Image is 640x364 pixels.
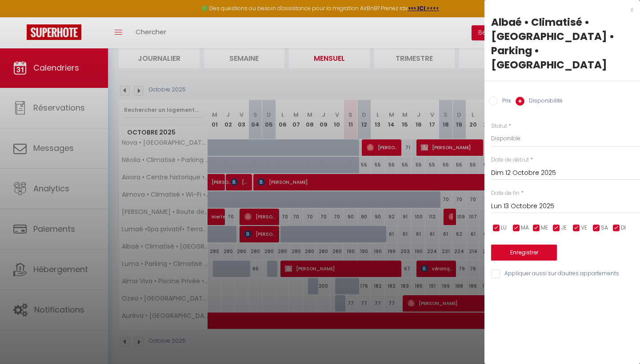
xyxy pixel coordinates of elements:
[491,122,507,131] label: Statut
[491,156,529,164] label: Date de début
[561,224,567,232] span: JE
[501,224,507,232] span: LU
[521,224,529,232] span: MA
[621,224,626,232] span: DI
[541,224,548,232] span: ME
[491,245,557,261] button: Enregistrer
[581,224,587,232] span: VE
[484,4,633,15] div: x
[498,97,511,107] label: Prix
[524,97,563,107] label: Disponibilité
[601,224,608,232] span: SA
[491,15,633,72] div: Albaé • Climatisé • [GEOGRAPHIC_DATA] • Parking • [GEOGRAPHIC_DATA]
[491,189,520,198] label: Date de fin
